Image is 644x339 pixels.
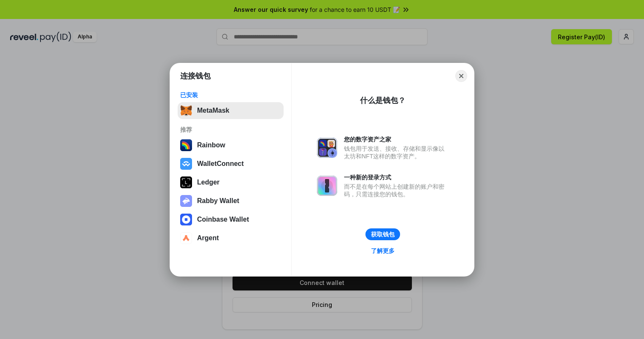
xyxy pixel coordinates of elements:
img: svg+xml,%3Csvg%20fill%3D%22none%22%20height%3D%2233%22%20viewBox%3D%220%200%2035%2033%22%20width%... [180,105,192,117]
button: Argent [178,230,284,247]
div: MetaMask [197,107,229,114]
div: 而不是在每个网站上创建新的账户和密码，只需连接您的钱包。 [344,183,449,198]
div: WalletConnect [197,160,244,168]
div: 您的数字资产之家 [344,136,449,143]
div: 钱包用于发送、接收、存储和显示像以太坊和NFT这样的数字资产。 [344,145,449,160]
div: 了解更多 [371,247,395,255]
img: svg+xml,%3Csvg%20xmlns%3D%22http%3A%2F%2Fwww.w3.org%2F2000%2Fsvg%22%20fill%3D%22none%22%20viewBox... [180,195,192,207]
button: Coinbase Wallet [178,211,284,228]
img: svg+xml,%3Csvg%20width%3D%2228%22%20height%3D%2228%22%20viewBox%3D%220%200%2028%2028%22%20fill%3D... [180,232,192,244]
img: svg+xml,%3Csvg%20xmlns%3D%22http%3A%2F%2Fwww.w3.org%2F2000%2Fsvg%22%20width%3D%2228%22%20height%3... [180,176,192,188]
h1: 连接钱包 [180,71,211,81]
div: Ledger [197,179,219,186]
div: 已安装 [180,91,281,99]
button: Rainbow [178,137,284,154]
button: Rabby Wallet [178,193,284,209]
img: svg+xml,%3Csvg%20width%3D%2228%22%20height%3D%2228%22%20viewBox%3D%220%200%2028%2028%22%20fill%3D... [180,158,192,170]
div: 什么是钱包？ [360,95,406,106]
div: Argent [197,234,219,242]
button: 获取钱包 [365,228,400,240]
div: Rabby Wallet [197,197,239,205]
div: Coinbase Wallet [197,216,249,223]
div: Rainbow [197,141,225,149]
img: svg+xml,%3Csvg%20width%3D%22120%22%20height%3D%22120%22%20viewBox%3D%220%200%20120%20120%22%20fil... [180,139,192,151]
div: 一种新的登录方式 [344,174,449,181]
div: 获取钱包 [371,231,395,238]
img: svg+xml,%3Csvg%20width%3D%2228%22%20height%3D%2228%22%20viewBox%3D%220%200%2028%2028%22%20fill%3D... [180,214,192,225]
button: MetaMask [178,102,284,119]
div: 推荐 [180,126,281,133]
img: svg+xml,%3Csvg%20xmlns%3D%22http%3A%2F%2Fwww.w3.org%2F2000%2Fsvg%22%20fill%3D%22none%22%20viewBox... [317,176,337,196]
img: svg+xml,%3Csvg%20xmlns%3D%22http%3A%2F%2Fwww.w3.org%2F2000%2Fsvg%22%20fill%3D%22none%22%20viewBox... [317,138,337,158]
button: WalletConnect [178,155,284,172]
button: Close [455,70,467,82]
a: 了解更多 [366,245,400,256]
button: Ledger [178,174,284,191]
